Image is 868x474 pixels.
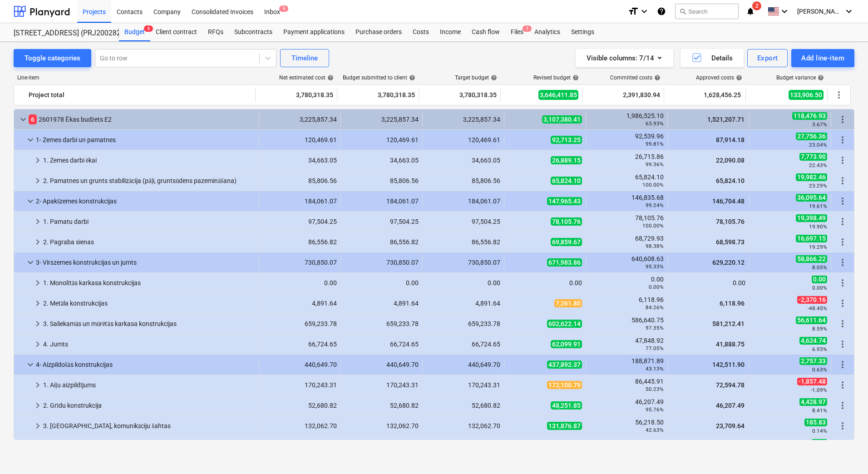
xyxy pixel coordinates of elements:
[345,300,419,307] div: 4,891.64
[345,157,419,164] div: 34,663.05
[426,341,500,348] div: 66,724.65
[343,74,415,81] div: Budget submitted to client
[837,298,848,309] span: More actions
[14,29,108,38] div: [STREET_ADDRESS] (PRJ2002826) 2601978
[18,114,29,125] span: keyboard_arrow_down
[29,112,255,127] div: 2601978 Ēkas budžets E2
[551,136,582,144] span: 92,713.25
[43,276,255,290] div: 1. Monolītās karkasa konstrukcijas
[551,238,582,246] span: 69,859.67
[796,255,827,263] span: 58,866.22
[715,177,745,184] span: 65,824.10
[202,23,229,41] a: RFQs
[263,116,337,123] div: 3,225,857.34
[837,175,848,186] span: More actions
[837,400,848,411] span: More actions
[505,23,529,41] div: Files
[649,284,664,290] small: 0.00%
[32,155,43,166] span: keyboard_arrow_right
[809,142,827,148] small: 23.04%
[776,74,824,81] div: Budget variance
[43,296,255,311] div: 2. Metāla konstrukcijas
[345,381,419,389] div: 170,243.31
[566,23,600,41] div: Settings
[345,116,419,123] div: 3,225,857.34
[797,296,827,304] span: -2,370.16
[587,52,662,64] div: Visible columns : 7/14
[291,52,318,64] div: Timeline
[811,387,827,393] small: -1.09%
[796,193,827,202] span: 36,095.64
[279,74,334,81] div: Net estimated cost
[426,300,500,307] div: 4,891.64
[646,427,664,433] small: 42.63%
[715,381,745,389] span: 72,594.78
[789,90,824,100] span: 133,906.50
[837,237,848,247] span: More actions
[837,380,848,390] span: More actions
[715,157,745,164] span: 22,090.08
[642,222,664,229] small: 100.00%
[229,23,278,41] div: Subcontracts
[533,74,579,81] div: Revised budget
[263,341,337,348] div: 66,724.65
[646,120,664,127] small: 63.93%
[150,23,202,41] div: Client contract
[36,357,255,372] div: 4- Aizpildošās konstrukcijas
[812,346,827,352] small: 6.93%
[837,318,848,329] span: More actions
[279,5,288,12] span: 9
[812,407,827,414] small: 8.41%
[345,361,419,368] div: 440,649.70
[263,218,337,225] div: 97,504.25
[547,422,582,430] span: 131,876.87
[263,279,337,286] div: 0.00
[551,217,582,226] span: 78,105.76
[32,339,43,350] span: keyboard_arrow_right
[32,420,43,431] span: keyboard_arrow_right
[837,216,848,227] span: More actions
[715,402,745,409] span: 46,207.49
[280,49,329,67] button: Timeline
[796,214,827,222] span: 19,398.49
[32,298,43,309] span: keyboard_arrow_right
[797,377,827,385] span: -1,857.48
[529,23,566,41] a: Analytics
[144,25,153,32] span: 6
[345,320,419,327] div: 659,233.78
[590,173,664,188] div: 65,824.10
[407,23,434,41] a: Costs
[14,74,256,81] div: Line-item
[590,378,664,392] div: 86,445.91
[646,161,664,168] small: 99.36%
[278,23,350,41] a: Payment applications
[812,275,827,283] span: 0.00
[345,341,419,348] div: 66,724.65
[345,259,419,266] div: 730,850.07
[804,418,827,426] span: 185.83
[711,197,745,205] span: 146,704.48
[590,357,664,372] div: 188,871.89
[32,380,43,390] span: keyboard_arrow_right
[505,23,529,41] a: Files1
[263,177,337,184] div: 85,806.56
[812,264,827,271] small: 8.05%
[590,419,664,433] div: 56,218.50
[32,237,43,247] span: keyboard_arrow_right
[325,74,334,81] span: help
[43,378,255,392] div: 1. Aiļu aizpildījums
[489,74,497,81] span: help
[812,326,827,332] small: 8.59%
[426,116,500,123] div: 3,225,857.34
[799,153,827,161] span: 7,773.90
[434,23,466,41] div: Income
[25,196,36,207] span: keyboard_arrow_down
[719,300,745,307] span: 6,118.96
[426,238,500,246] div: 86,556.82
[646,263,664,270] small: 95.33%
[119,23,150,41] a: Budget6
[590,439,664,454] div: 0.00
[646,345,664,351] small: 77.05%
[426,402,500,409] div: 52,680.82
